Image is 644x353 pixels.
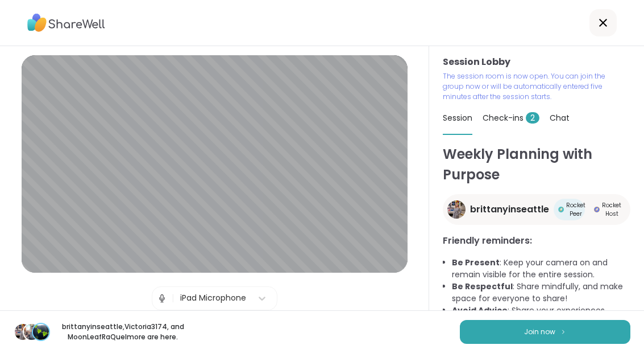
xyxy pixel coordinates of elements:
[443,194,630,225] a: brittanyinseattlebrittanyinseattleRocket PeerRocket PeerRocket HostRocket Host
[15,324,31,340] img: brittanyinseattle
[550,112,570,124] span: Chat
[560,329,567,335] img: ShareWell Logomark
[558,207,564,212] img: Rocket Peer
[27,10,105,36] img: ShareWell Logo
[172,287,174,310] span: |
[443,234,630,248] h3: Friendly reminders:
[24,324,40,340] img: Victoria3174
[452,257,630,281] li: : Keep your camera on and remain visible for the entire session.
[452,305,630,340] li: : Share your experiences rather than advice, as peers are not mental health professionals.
[447,200,466,219] img: brittanyinseattle
[443,112,472,124] span: Session
[566,201,585,218] span: Rocket Peer
[460,320,630,344] button: Join now
[180,292,246,304] div: iPad Microphone
[452,305,508,316] b: Avoid Advice
[483,112,539,124] span: Check-ins
[443,71,606,102] p: The session room is now open. You can join the group now or will be automatically entered five mi...
[33,324,49,340] img: MoonLeafRaQuel
[443,55,630,69] h3: Session Lobby
[594,207,600,212] img: Rocket Host
[470,203,549,216] span: brittanyinseattle
[443,144,630,185] h1: Weekly Planning with Purpose
[452,281,630,305] li: : Share mindfully, and make space for everyone to share!
[602,201,621,218] span: Rocket Host
[526,112,539,124] span: 2
[452,257,500,268] b: Be Present
[452,281,513,292] b: Be Respectful
[59,322,186,342] p: brittanyinseattle , Victoria3174 , and MoonLeafRaQuel more are here.
[524,327,555,337] span: Join now
[157,287,167,310] img: Microphone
